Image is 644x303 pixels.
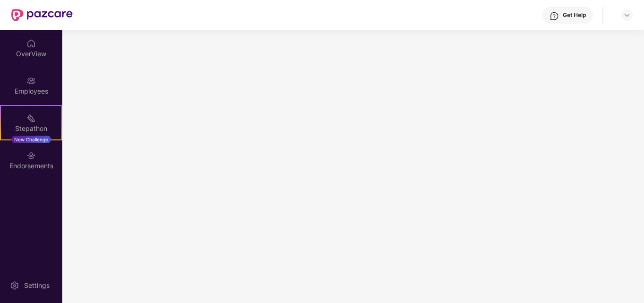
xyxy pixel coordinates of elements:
[10,281,19,290] img: svg+xml;base64,PHN2ZyBpZD0iU2V0dGluZy0yMHgyMCIgeG1sbnM9Imh0dHA6Ly93d3cudzMub3JnLzIwMDAvc3ZnIiB3aW...
[26,39,36,48] img: svg+xml;base64,PHN2ZyBpZD0iSG9tZSIgeG1sbnM9Imh0dHA6Ly93d3cudzMub3JnLzIwMDAvc3ZnIiB3aWR0aD0iMjAiIG...
[21,281,52,290] div: Settings
[11,9,73,21] img: New Pazcare Logo
[563,11,586,19] div: Get Help
[550,11,559,21] img: svg+xml;base64,PHN2ZyBpZD0iSGVscC0zMngzMiIgeG1sbnM9Imh0dHA6Ly93d3cudzMub3JnLzIwMDAvc3ZnIiB3aWR0aD...
[26,113,36,123] img: svg+xml;base64,PHN2ZyB4bWxucz0iaHR0cDovL3d3dy53My5vcmcvMjAwMC9zdmciIHdpZHRoPSIyMSIgaGVpZ2h0PSIyMC...
[26,76,36,86] img: svg+xml;base64,PHN2ZyBpZD0iRW1wbG95ZWVzIiB4bWxucz0iaHR0cDovL3d3dy53My5vcmcvMjAwMC9zdmciIHdpZHRoPS...
[26,151,36,160] img: svg+xml;base64,PHN2ZyBpZD0iRW5kb3JzZW1lbnRzIiB4bWxucz0iaHR0cDovL3d3dy53My5vcmcvMjAwMC9zdmciIHdpZH...
[1,124,61,133] div: Stepathon
[11,136,51,143] div: New Challenge
[623,11,631,19] img: svg+xml;base64,PHN2ZyBpZD0iRHJvcGRvd24tMzJ4MzIiIHhtbG5zPSJodHRwOi8vd3d3LnczLm9yZy8yMDAwL3N2ZyIgd2...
